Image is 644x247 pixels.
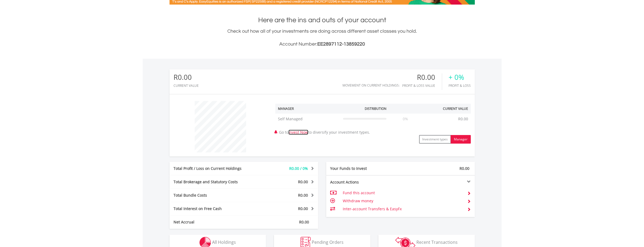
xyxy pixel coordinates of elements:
[419,135,451,144] button: Investment types
[312,239,344,245] span: Pending Orders
[170,206,256,211] div: Total Interest on Free Cash
[326,166,401,171] div: Your Funds to Invest
[174,84,199,87] div: CURRENT VALUE
[275,114,340,124] td: Self Managed
[402,73,442,81] div: R0.00
[342,189,463,197] td: Fund this account
[170,166,256,171] div: Total Profit / Loss on Current Holdings
[342,205,463,213] td: Inter-account Transfers & EasyFx
[212,239,236,245] span: All Holdings
[326,179,401,185] div: Account Actions
[365,106,386,111] div: Distribution
[422,104,471,114] th: Current Value
[170,28,475,48] div: Check out how all of your investments are doing across different asset classes you hold.
[342,84,400,87] div: Movement on Current Holdings:
[170,179,256,185] div: Total Brokerage and Statutory Costs
[449,84,471,87] div: Profit & Loss
[298,193,308,198] span: R0.00
[299,219,309,224] span: R0.00
[451,135,471,144] button: Manager
[342,197,463,205] td: Withdraw money
[174,73,199,81] div: R0.00
[416,239,458,245] span: Recent Transactions
[275,104,340,114] th: Manager
[170,40,475,48] h3: Account Number:
[288,130,308,135] a: Invest Now
[170,15,475,25] h1: Here are the ins and outs of your account
[455,114,471,124] td: R0.00
[449,73,471,81] div: + 0%
[460,166,469,171] span: R0.00
[271,98,475,144] div: Go to to diversify your investment types.
[170,219,256,225] div: Net Accrual
[402,84,442,87] div: Profit & Loss Value
[389,114,422,124] td: 0%
[317,42,365,47] span: EE2897112-13859220
[170,193,256,198] div: Total Bundle Costs
[298,206,308,211] span: R0.00
[289,166,308,171] span: R0.00 / 0%
[298,179,308,184] span: R0.00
